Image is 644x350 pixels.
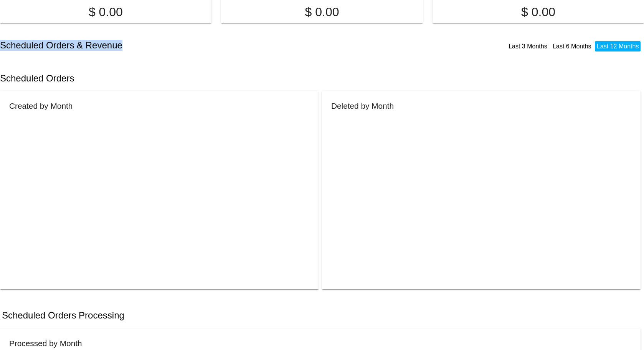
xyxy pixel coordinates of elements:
[230,5,413,19] p: $ 0.00
[2,310,124,321] h2: Scheduled Orders Processing
[553,43,591,50] a: Last 6 Months
[331,101,394,110] h2: Deleted by Month
[9,339,82,348] h2: Processed by Month
[597,43,639,50] a: Last 12 Months
[509,43,547,50] a: Last 3 Months
[9,101,73,110] h2: Created by Month
[442,5,635,19] p: $ 0.00
[9,5,202,19] p: $ 0.00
